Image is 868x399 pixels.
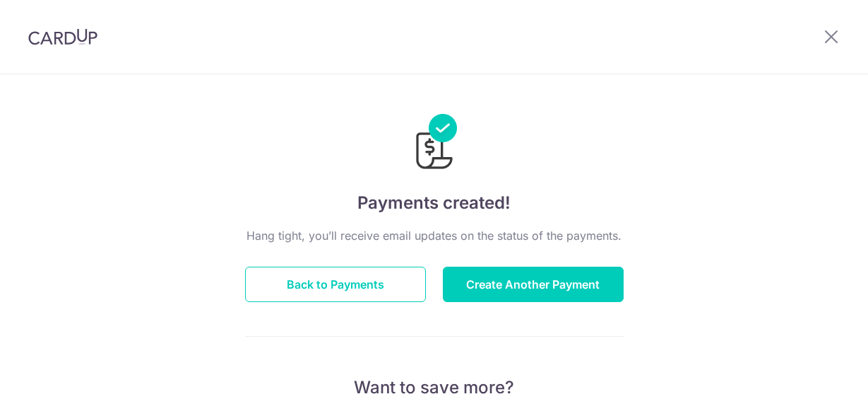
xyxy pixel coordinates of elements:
img: Payments [412,114,457,173]
button: Create Another Payment [443,267,624,302]
p: Want to save more? [245,376,624,399]
button: Back to Payments [245,267,426,302]
img: CardUp [28,28,97,45]
h4: Payments created! [245,190,624,216]
p: Hang tight, you’ll receive email updates on the status of the payments. [245,227,624,244]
